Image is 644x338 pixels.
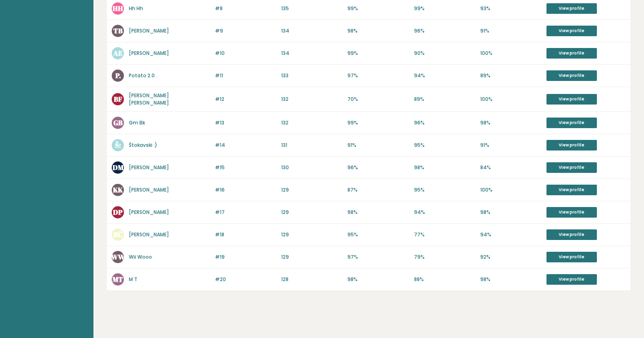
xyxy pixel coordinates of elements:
[281,253,343,261] p: 129
[414,276,475,283] p: 88%
[546,48,597,59] a: View profile
[546,252,597,262] a: View profile
[414,164,475,171] p: 98%
[215,96,276,103] p: #12
[480,5,542,12] p: 93%
[480,164,542,171] p: 84%
[113,48,123,58] text: AE
[113,26,123,35] text: TB
[129,92,169,106] a: [PERSON_NAME] [PERSON_NAME]
[129,72,157,79] a: Potato 2.0 .
[480,96,542,103] p: 100%
[113,118,123,127] text: GB
[414,253,475,261] p: 79%
[281,50,343,57] p: 134
[113,230,123,239] text: BČ
[414,142,475,149] p: 95%
[414,27,475,35] p: 96%
[115,140,121,150] text: Š:
[480,50,542,57] p: 100%
[281,276,343,283] p: 128
[215,119,276,126] p: #13
[215,209,276,216] p: #17
[215,186,276,194] p: #16
[414,72,475,79] p: 94%
[114,94,122,104] text: BF
[480,276,542,283] p: 98%
[113,207,123,217] text: DP
[347,142,409,149] p: 91%
[347,164,409,171] p: 96%
[347,119,409,126] p: 99%
[129,119,145,126] a: Gm Bk
[546,162,597,173] a: View profile
[480,72,542,79] p: 89%
[347,50,409,57] p: 99%
[347,276,409,283] p: 98%
[546,94,597,105] a: View profile
[129,164,169,171] a: [PERSON_NAME]
[215,164,276,171] p: #15
[129,231,169,238] a: [PERSON_NAME]
[347,253,409,261] p: 97%
[129,5,143,12] a: Hh Hh
[129,27,169,34] a: [PERSON_NAME]
[129,142,157,148] a: Štokavski :)
[347,186,409,194] p: 87%
[281,164,343,171] p: 130
[546,70,597,81] a: View profile
[281,96,343,103] p: 132
[113,185,123,194] text: KK
[113,163,124,172] text: DM
[129,50,169,57] a: [PERSON_NAME]
[113,4,123,13] text: HH
[546,185,597,195] a: View profile
[347,96,409,103] p: 70%
[215,27,276,35] p: #9
[546,229,597,240] a: View profile
[281,209,343,216] p: 129
[281,231,343,238] p: 129
[414,119,475,126] p: 96%
[347,5,409,12] p: 99%
[414,50,475,57] p: 90%
[546,26,597,36] a: View profile
[480,119,542,126] p: 98%
[111,252,125,262] text: WW
[414,186,475,194] p: 95%
[115,71,121,80] text: P.
[281,27,343,35] p: 134
[215,253,276,261] p: #19
[546,118,597,128] a: View profile
[546,3,597,14] a: View profile
[414,209,475,216] p: 94%
[414,231,475,238] p: 77%
[281,5,343,12] p: 135
[347,72,409,79] p: 97%
[347,231,409,238] p: 95%
[129,276,137,283] a: M T
[480,27,542,35] p: 91%
[347,27,409,35] p: 98%
[480,209,542,216] p: 98%
[480,186,542,194] p: 100%
[113,275,123,284] text: MT
[414,96,475,103] p: 89%
[129,209,169,216] a: [PERSON_NAME]
[480,231,542,238] p: 94%
[215,142,276,149] p: #14
[215,231,276,238] p: #18
[281,186,343,194] p: 129
[215,276,276,283] p: #20
[129,253,152,260] a: Wii Wooo
[215,72,276,79] p: #11
[281,72,343,79] p: 133
[215,5,276,12] p: #8
[546,207,597,218] a: View profile
[129,186,169,193] a: [PERSON_NAME]
[546,274,597,285] a: View profile
[215,50,276,57] p: #10
[281,142,343,149] p: 131
[347,209,409,216] p: 98%
[414,5,475,12] p: 99%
